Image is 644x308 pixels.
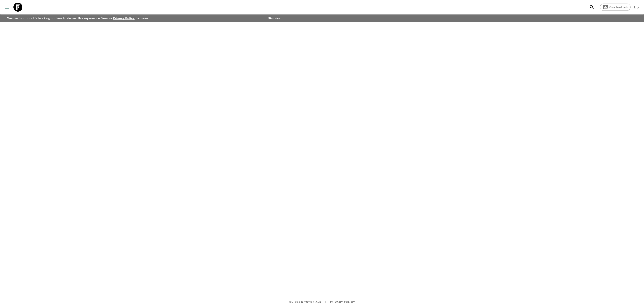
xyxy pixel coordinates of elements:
[607,6,630,9] span: Give feedback
[600,4,631,11] a: Give feedback
[330,300,355,304] a: Privacy Policy
[113,17,135,20] a: Privacy Policy
[3,3,12,12] button: menu
[289,300,321,304] a: Guides & Tutorials
[5,14,150,22] p: We use functional & tracking cookies to deliver this experience. See our for more.
[587,3,596,12] button: search adventures
[267,15,281,21] button: Dismiss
